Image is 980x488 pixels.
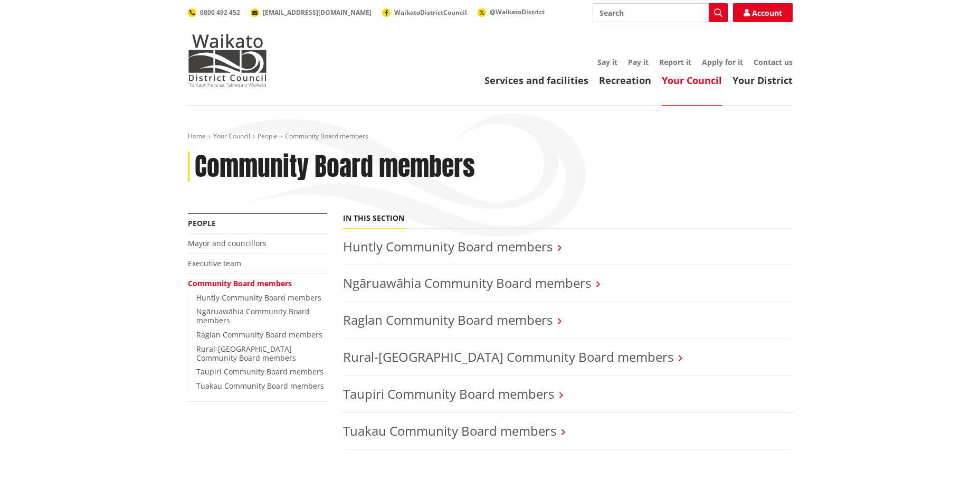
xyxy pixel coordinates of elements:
a: Raglan Community Board members [343,311,553,329]
a: Account [733,3,793,22]
a: Huntly Community Board members [343,238,553,255]
a: Home [188,132,206,140]
a: Rural-[GEOGRAPHIC_DATA] Community Board members [343,348,673,365]
h5: In this section [343,214,404,223]
a: Huntly Community Board members [196,293,321,303]
a: Raglan Community Board members [196,330,322,340]
a: People [188,218,216,228]
span: 0800 492 452 [200,8,240,17]
a: Taupiri Community Board members [343,385,554,402]
a: Executive team [188,258,241,268]
a: @WaikatoDistrict [478,7,545,16]
a: People [258,132,278,140]
a: Tuakau Community Board members [196,381,324,391]
a: Your District [732,74,793,87]
a: Your Council [213,132,250,140]
img: Waikato District Council - Te Kaunihera aa Takiwaa o Waikato [188,34,267,87]
a: Your Council [662,74,722,87]
a: Ngāruawāhia Community Board members [196,306,310,325]
a: Ngāruawāhia Community Board members [343,274,591,292]
a: Tuakau Community Board members [343,422,556,439]
a: Rural-[GEOGRAPHIC_DATA] Community Board members [196,344,296,363]
span: @WaikatoDistrict [490,7,545,16]
a: Services and facilities [484,74,588,87]
a: Taupiri Community Board members [196,367,324,377]
span: Community Board members [285,132,368,140]
a: Recreation [599,74,651,87]
a: [EMAIL_ADDRESS][DOMAIN_NAME] [251,8,372,17]
h1: Community Board members [195,152,475,182]
a: 0800 492 452 [188,8,240,17]
a: Community Board members [188,278,292,288]
a: Apply for it [702,57,743,67]
a: WaikatoDistrictCouncil [382,8,467,17]
span: [EMAIL_ADDRESS][DOMAIN_NAME] [263,8,372,17]
a: Pay it [628,57,649,67]
span: WaikatoDistrictCouncil [394,8,467,17]
nav: breadcrumb [188,132,793,141]
a: Report it [659,57,691,67]
a: Mayor and councillors [188,238,267,248]
a: Say it [597,57,617,67]
a: Contact us [754,57,793,67]
input: Search input [593,3,728,22]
